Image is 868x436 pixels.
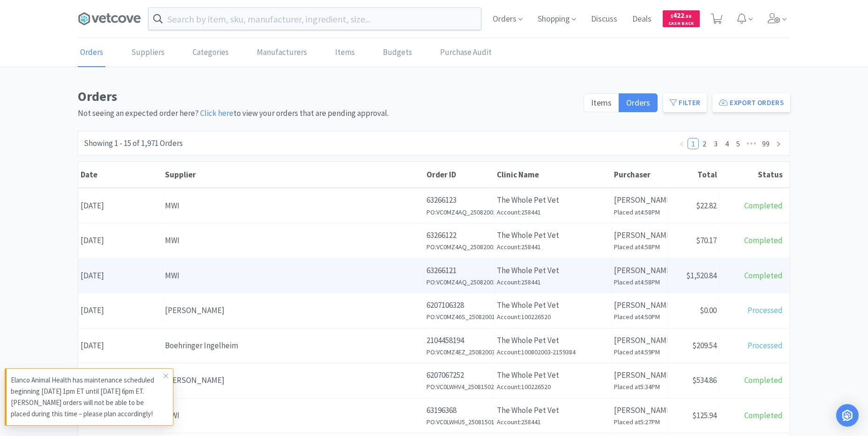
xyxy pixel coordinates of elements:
[497,194,609,207] p: The Whole Pet Vet
[497,229,609,242] p: The Whole Pet Vet
[497,369,609,382] p: The Whole Pet Vet
[614,277,665,287] h6: Placed at 4:58PM
[688,138,698,149] a: 1
[692,340,717,351] span: $209.54
[200,108,233,118] a: Click here
[773,138,784,149] li: Next Page
[84,137,183,150] div: Showing 1 - 15 of 1,971 Orders
[427,299,492,312] p: 6207106328
[497,169,609,180] div: Clinic Name
[696,200,717,211] span: $22.82
[438,38,494,67] a: Purchase Audit
[497,264,609,277] p: The Whole Pet Vet
[670,169,717,180] div: Total
[254,38,309,67] a: Manufacturers
[744,235,783,245] span: Completed
[614,347,665,357] h6: Placed at 4:59PM
[78,298,163,322] div: [DATE]
[381,38,414,67] a: Budgets
[165,304,421,317] div: [PERSON_NAME]
[614,382,665,392] h6: Placed at 5:34PM
[190,38,231,67] a: Categories
[165,269,421,282] div: MWI
[744,375,783,385] span: Completed
[78,264,163,288] div: [DATE]
[149,8,481,30] input: Search by item, sku, manufacturer, ingredient, size...
[497,277,609,287] h6: Account: 258441
[684,13,691,19] span: . 58
[591,97,612,108] span: Items
[776,141,781,147] i: icon: right
[699,138,710,149] a: 2
[686,270,717,281] span: $1,520.84
[700,305,717,315] span: $0.00
[78,86,578,120] div: Not seeing an expected order here? to view your orders that are pending approval.
[427,242,492,252] h6: PO: VC0MZ4AQ_25082002
[427,334,492,347] p: 2104458194
[78,334,163,358] div: [DATE]
[78,229,163,252] div: [DATE]
[497,299,609,312] p: The Whole Pet Vet
[427,169,492,180] div: Order ID
[427,417,492,427] h6: PO: VC0LWHU5_25081501
[614,194,665,207] p: [PERSON_NAME]
[668,21,694,27] span: Cash Back
[626,97,650,108] span: Orders
[759,138,773,149] li: 99
[165,339,421,352] div: Boehringer Ingelheim
[710,138,721,149] li: 3
[748,340,783,351] span: Processed
[81,169,160,180] div: Date
[696,235,717,245] span: $70.17
[497,404,609,417] p: The Whole Pet Vet
[497,334,609,347] p: The Whole Pet Vet
[78,38,105,67] a: Orders
[497,347,609,357] h6: Account: 100802003-2159384
[711,138,721,149] a: 3
[744,270,783,281] span: Completed
[671,11,691,20] span: 422
[614,312,665,322] h6: Placed at 4:50PM
[663,93,707,112] button: Filter
[712,93,790,112] button: Export Orders
[699,138,710,149] li: 2
[129,38,167,67] a: Suppliers
[427,347,492,357] h6: PO: VC0MZ4EZ_25082003
[614,417,665,427] h6: Placed at 5:27PM
[663,6,700,31] a: $422.58Cash Back
[722,138,732,149] a: 4
[614,207,665,217] h6: Placed at 4:58PM
[614,404,665,417] p: [PERSON_NAME]
[427,312,492,322] h6: PO: VC0MZ46S_25082001
[748,305,783,315] span: Processed
[679,141,685,147] i: icon: left
[78,86,578,107] h1: Orders
[427,194,492,207] p: 63266123
[744,138,759,149] span: •••
[692,410,717,421] span: $125.94
[78,194,163,218] div: [DATE]
[11,375,164,420] p: Elanco Animal Health has maintenance scheduled beginning [DATE] 1pm ET until [DATE] 6pm ET. [PERS...
[165,374,421,387] div: [PERSON_NAME]
[427,264,492,277] p: 63266121
[692,375,717,385] span: $534.86
[614,264,665,277] p: [PERSON_NAME]
[733,138,744,149] li: 5
[629,15,655,23] a: Deals
[165,199,421,212] div: MWI
[497,207,609,217] h6: Account: 258441
[497,417,609,427] h6: Account: 258441
[614,299,665,312] p: [PERSON_NAME]
[614,334,665,347] p: [PERSON_NAME]
[688,138,699,149] li: 1
[497,242,609,252] h6: Account: 258441
[744,138,759,149] li: Next 5 Pages
[744,410,783,421] span: Completed
[671,13,673,19] span: $
[427,404,492,417] p: 63196368
[333,38,357,67] a: Items
[614,169,666,180] div: Purchaser
[614,369,665,382] p: [PERSON_NAME]
[733,138,743,149] a: 5
[614,242,665,252] h6: Placed at 4:58PM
